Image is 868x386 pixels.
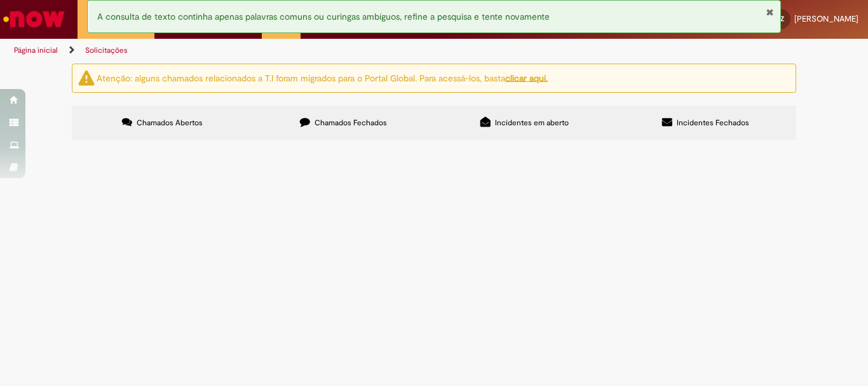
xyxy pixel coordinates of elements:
[14,45,58,55] a: Página inicial
[97,11,550,22] span: A consulta de texto continha apenas palavras comuns ou curingas ambíguos, refine a pesquisa e ten...
[495,118,569,128] span: Incidentes em aberto
[315,118,387,128] span: Chamados Fechados
[1,6,67,32] img: ServiceNow
[505,72,548,83] a: clicar aqui.
[85,45,128,55] a: Solicitações
[794,13,858,24] span: [PERSON_NAME]
[766,7,774,17] button: Fechar Notificação
[137,118,203,128] span: Chamados Abertos
[677,118,749,128] span: Incidentes Fechados
[10,39,569,62] ul: Trilhas de página
[97,72,548,83] ng-bind-html: Atenção: alguns chamados relacionados a T.I foram migrados para o Portal Global. Para acessá-los,...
